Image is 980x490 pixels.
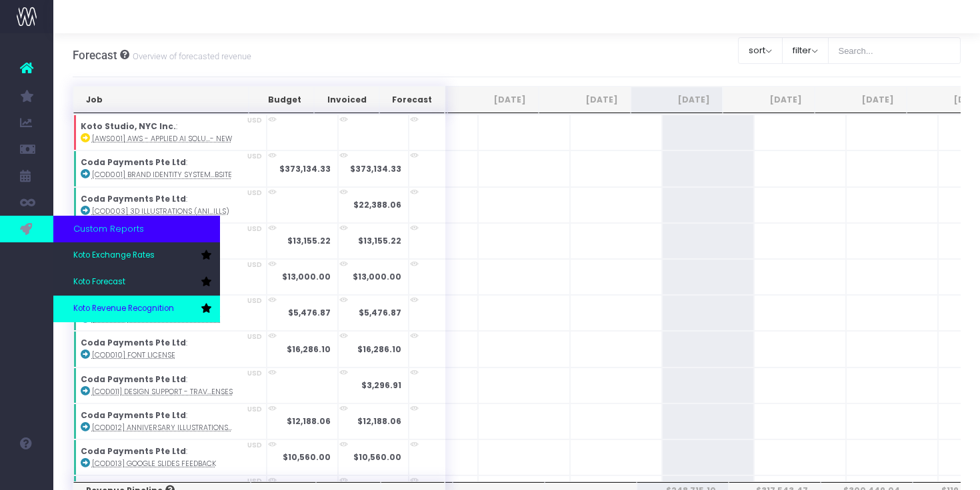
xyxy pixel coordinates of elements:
[287,415,331,427] strong: $12,188.06
[129,49,251,62] small: Overview of forecasted revenue
[358,235,401,246] strong: $13,155.22
[53,242,220,269] a: Koto Exchange Rates
[73,150,267,186] td: :
[73,187,267,223] td: :
[92,350,175,360] abbr: [COD010] Font License
[53,269,220,296] a: Koto Forecast
[350,163,401,174] strong: $373,134.33
[81,337,186,348] strong: Coda Payments Pte Ltd
[247,151,262,161] span: USD
[247,404,262,414] span: USD
[81,193,186,204] strong: Coda Payments Pte Ltd
[92,459,216,469] abbr: [COD013] Google Slides Feedback
[247,368,262,378] span: USD
[379,87,445,113] th: Forecast
[73,367,267,403] td: :
[92,387,233,397] abbr: [COD011] Design Support - Travel Expenses
[287,344,331,355] strong: $16,286.10
[73,87,249,113] th: Job: activate to sort column ascending
[247,440,262,450] span: USD
[73,331,267,367] td: :
[288,307,331,318] strong: $5,476.87
[81,373,186,385] strong: Coda Payments Pte Ltd
[283,451,331,463] strong: $10,560.00
[353,199,401,210] strong: $22,388.06
[247,188,262,198] span: USD
[539,87,631,113] th: Sep 25: activate to sort column ascending
[53,296,220,322] a: Koto Revenue Recognition
[287,235,331,246] strong: $13,155.22
[279,163,331,174] strong: $373,134.33
[73,403,267,439] td: :
[247,224,262,234] span: USD
[782,37,829,64] button: filter
[361,379,401,391] strong: $3,296.91
[247,296,262,306] span: USD
[17,463,37,483] img: images/default_profile_image.png
[73,276,125,288] span: Koto Forecast
[81,445,186,457] strong: Coda Payments Pte Ltd
[247,260,262,270] span: USD
[92,206,229,216] abbr: [COD003] 3D Illustrations (Animation and Stills)
[247,332,262,342] span: USD
[81,156,186,168] strong: Coda Payments Pte Ltd
[249,87,314,113] th: Budget
[314,87,379,113] th: Invoiced
[353,271,401,282] strong: $13,000.00
[73,250,155,262] span: Koto Exchange Rates
[359,307,401,318] strong: $5,476.87
[282,271,331,282] strong: $13,000.00
[73,439,267,475] td: :
[357,415,401,427] strong: $12,188.06
[73,222,144,236] span: Custom Reports
[73,115,267,150] td: :
[81,121,176,132] strong: Koto Studio, NYC Inc.
[92,423,232,433] abbr: [COD012] Anniversary Illustrations
[73,303,174,315] span: Koto Revenue Recognition
[723,87,815,113] th: Nov 25: activate to sort column ascending
[81,409,186,421] strong: Coda Payments Pte Ltd
[73,49,117,62] span: Forecast
[92,170,232,180] abbr: [COD001] Brand Identity System & Website
[738,37,783,64] button: sort
[815,87,907,113] th: Dec 25: activate to sort column ascending
[247,476,262,486] span: USD
[828,37,961,64] input: Search...
[631,87,723,113] th: Oct 25: activate to sort column ascending
[247,115,262,125] span: USD
[447,87,539,113] th: Aug 25: activate to sort column ascending
[357,344,401,355] strong: $16,286.10
[353,451,401,463] strong: $10,560.00
[92,134,232,144] abbr: [AWS001] AWS - Applied AI Solutions - Brand - New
